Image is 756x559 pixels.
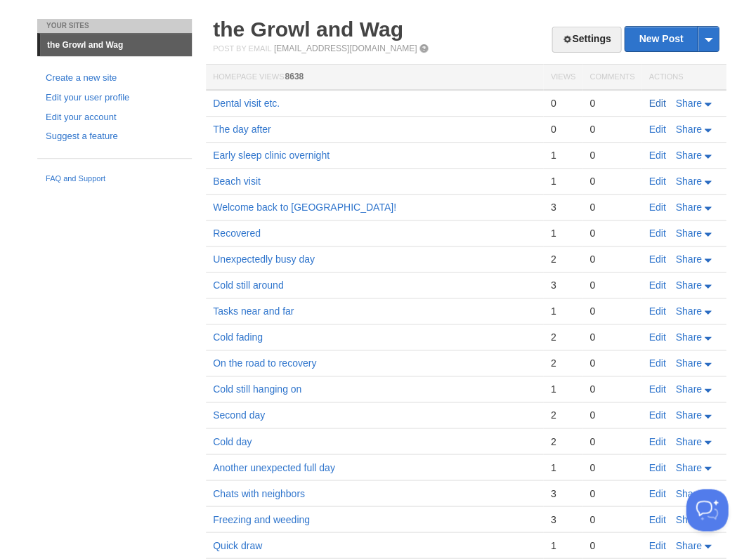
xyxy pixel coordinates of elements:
[649,98,665,109] a: Edit
[675,331,701,343] span: Share
[649,409,665,421] a: Edit
[213,279,283,291] a: Cold still around
[46,110,183,125] a: Edit your account
[550,305,575,317] div: 1
[649,487,665,499] a: Edit
[649,357,665,369] a: Edit
[213,435,252,447] a: Cold day
[213,357,316,369] a: On the road to recovery
[675,202,701,213] span: Share
[589,175,634,188] div: 0
[589,487,634,499] div: 0
[582,65,641,91] th: Comments
[675,150,701,161] span: Share
[589,305,634,317] div: 0
[213,98,280,109] a: Dental visit etc.
[675,305,701,317] span: Share
[550,149,575,162] div: 1
[649,176,665,187] a: Edit
[589,513,634,525] div: 0
[213,331,263,343] a: Cold fading
[589,409,634,421] div: 0
[550,227,575,239] div: 1
[213,150,330,161] a: Early sleep clinic overnight
[649,435,665,447] a: Edit
[675,357,701,369] span: Share
[649,202,665,213] a: Edit
[213,202,396,213] a: Welcome back to [GEOGRAPHIC_DATA]!
[649,539,665,551] a: Edit
[675,487,701,499] span: Share
[550,201,575,213] div: 3
[649,461,665,473] a: Edit
[213,539,262,551] a: Quick draw
[589,253,634,265] div: 0
[46,129,183,144] a: Suggest a feature
[649,513,665,525] a: Edit
[213,487,305,499] a: Chats with neighbors
[550,331,575,343] div: 2
[675,228,701,239] span: Share
[213,383,301,395] a: Cold still hanging on
[675,435,701,447] span: Share
[550,383,575,395] div: 1
[649,331,665,343] a: Edit
[589,539,634,551] div: 0
[40,34,192,56] a: the Growl and Wag
[550,487,575,499] div: 3
[589,149,634,162] div: 0
[589,97,634,110] div: 0
[589,461,634,473] div: 0
[550,539,575,551] div: 1
[675,176,701,187] span: Share
[550,461,575,473] div: 1
[589,227,634,239] div: 0
[274,44,417,53] a: [EMAIL_ADDRESS][DOMAIN_NAME]
[213,513,310,525] a: Freezing and weeding
[649,383,665,395] a: Edit
[37,19,192,33] li: Your Sites
[675,254,701,265] span: Share
[46,71,183,86] a: Create a new site
[213,44,271,53] span: Post by Email
[213,228,261,239] a: Recovered
[589,123,634,136] div: 0
[285,72,304,81] span: 8638
[213,176,261,187] a: Beach visit
[213,409,265,421] a: Second day
[649,124,665,135] a: Edit
[649,254,665,265] a: Edit
[589,357,634,369] div: 0
[550,409,575,421] div: 2
[589,435,634,447] div: 0
[550,279,575,291] div: 3
[675,461,701,473] span: Share
[550,175,575,188] div: 1
[552,27,621,53] a: Settings
[589,383,634,395] div: 0
[686,489,728,531] iframe: Help Scout Beacon - Open
[675,98,701,109] span: Share
[649,150,665,161] a: Edit
[675,513,701,525] span: Share
[649,279,665,291] a: Edit
[589,201,634,213] div: 0
[213,305,294,317] a: Tasks near and far
[675,124,701,135] span: Share
[550,513,575,525] div: 3
[206,65,543,91] th: Homepage Views
[675,539,701,551] span: Share
[213,124,271,135] a: The day after
[589,331,634,343] div: 0
[550,435,575,447] div: 2
[543,65,582,91] th: Views
[213,254,315,265] a: Unexpectedly busy day
[675,383,701,395] span: Share
[649,228,665,239] a: Edit
[46,173,183,185] a: FAQ and Support
[213,461,335,473] a: Another unexpected full day
[675,279,701,291] span: Share
[46,91,183,105] a: Edit your user profile
[589,279,634,291] div: 0
[550,253,575,265] div: 2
